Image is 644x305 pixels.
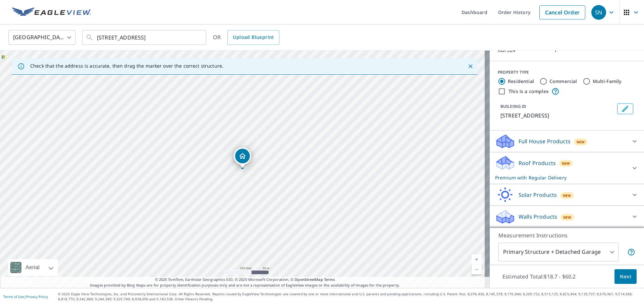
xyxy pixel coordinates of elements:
span: Next [620,273,631,281]
button: Close [466,62,475,71]
input: Search by address or latitude-longitude [97,28,193,47]
span: New [562,161,570,166]
img: EV Logo [12,7,91,17]
p: Measurement Instructions [498,231,635,239]
div: Solar ProductsNew [495,187,639,203]
label: Multi-Family [593,78,622,85]
button: Next [614,269,637,284]
p: | [3,295,48,299]
p: Full House Products [519,137,571,145]
p: © 2025 Eagle View Technologies, Inc. and Pictometry International Corp. All Rights Reserved. Repo... [58,292,641,302]
a: Current Level 17, Zoom Out [472,264,482,275]
div: Aerial [8,259,58,276]
div: Dropped pin, building 1, Residential property, 111 Waltons Approach Yorktown, VA 23693 [234,147,251,168]
a: Terms [324,277,335,282]
label: Residential [508,78,534,85]
div: Roof ProductsNewPremium with Regular Delivery [495,155,639,181]
a: Current Level 17, Zoom In [472,254,482,264]
div: PROPERTY TYPE [498,69,636,75]
a: Privacy Policy [26,294,48,299]
div: OR [213,30,279,45]
label: Commercial [549,78,577,85]
div: SN [591,5,606,20]
span: © 2025 TomTom, Earthstar Geographics SIO, © 2025 Microsoft Corporation, © [155,277,335,283]
div: Primary Structure + Detached Garage [498,243,619,261]
p: 1 [554,48,602,53]
div: Aerial [23,259,42,276]
div: Full House ProductsNew [495,133,639,149]
p: Solar Products [519,191,557,199]
p: Roof Products [519,159,556,167]
button: Edit building 1 [617,103,633,114]
a: Upload Blueprint [227,30,279,45]
span: Upload Blueprint [233,33,274,42]
p: Estimated Total: $18.7 - $60.2 [497,269,581,284]
span: New [577,139,585,145]
p: Walls Products [519,213,557,221]
div: Walls ProductsNew [495,209,639,225]
p: BUILDING ID [500,103,526,109]
a: Terms of Use [3,294,24,299]
a: Cancel Order [539,5,585,19]
span: New [563,215,572,220]
span: New [563,193,571,198]
label: This is a complex [508,88,549,95]
p: [STREET_ADDRESS] [500,111,614,120]
p: Premium with Regular Delivery [495,174,627,181]
a: OpenStreetMap [294,277,323,282]
div: [GEOGRAPHIC_DATA] [8,28,75,47]
p: Check that the address is accurate, then drag the marker over the correct structure. [30,63,223,69]
p: ROF524 [498,48,546,53]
